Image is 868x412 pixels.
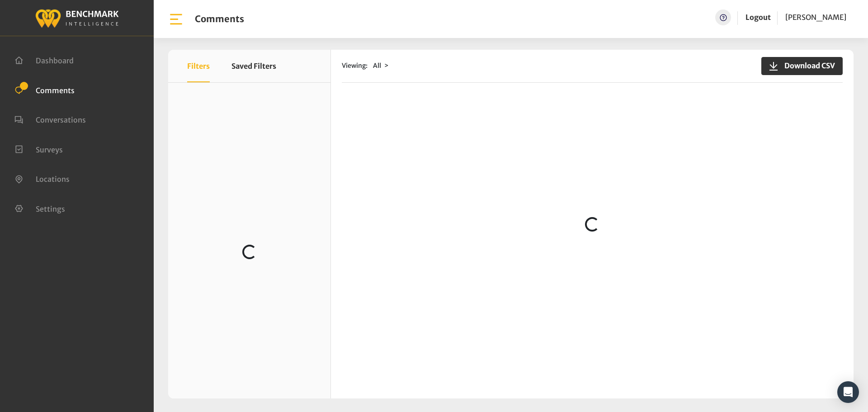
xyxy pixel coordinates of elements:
a: [PERSON_NAME] [785,9,846,25]
img: benchmark [35,7,119,29]
span: Download CSV [779,60,835,71]
a: Comments [14,85,75,94]
a: Conversations [14,114,86,123]
span: All [373,62,381,70]
span: Conversations [36,115,86,124]
h1: Comments [195,14,244,24]
button: Saved Filters [231,50,276,82]
a: Logout [745,13,771,22]
span: Surveys [36,145,63,154]
span: Viewing: [342,61,368,71]
div: Open Intercom Messenger [837,381,859,403]
a: Logout [745,9,771,25]
a: Settings [14,204,65,213]
a: Dashboard [14,55,74,64]
button: Download CSV [761,57,843,75]
a: Surveys [14,144,63,153]
span: Settings [36,204,65,213]
span: [PERSON_NAME] [785,13,846,22]
span: Dashboard [36,56,74,65]
span: Locations [36,175,70,184]
img: bar [168,11,184,27]
span: Comments [36,85,75,95]
button: Filters [187,50,210,82]
a: Locations [14,174,70,183]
